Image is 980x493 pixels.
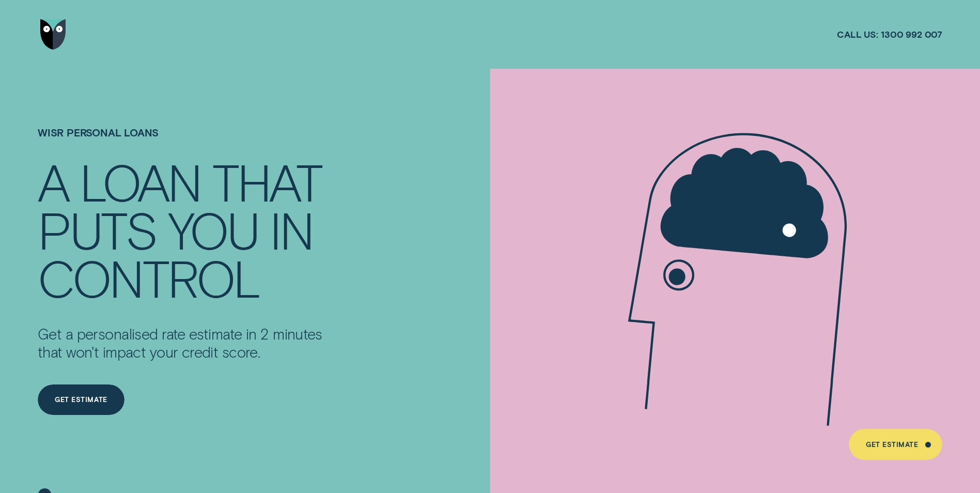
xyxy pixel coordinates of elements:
div: PUTS [38,206,156,254]
a: Get Estimate [849,429,942,460]
div: IN [270,206,313,254]
span: 1300 992 007 [881,28,942,40]
div: CONTROL [38,254,259,302]
div: YOU [168,206,258,254]
h1: Wisr Personal Loans [38,127,335,158]
div: LOAN [80,158,200,206]
h4: A LOAN THAT PUTS YOU IN CONTROL [38,158,335,301]
div: THAT [212,158,321,206]
img: Wisr [40,19,66,50]
a: Call us:1300 992 007 [837,28,942,40]
div: A [38,158,68,206]
a: Get Estimate [38,384,125,415]
span: Call us: [837,28,878,40]
p: Get a personalised rate estimate in 2 minutes that won't impact your credit score. [38,325,335,362]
